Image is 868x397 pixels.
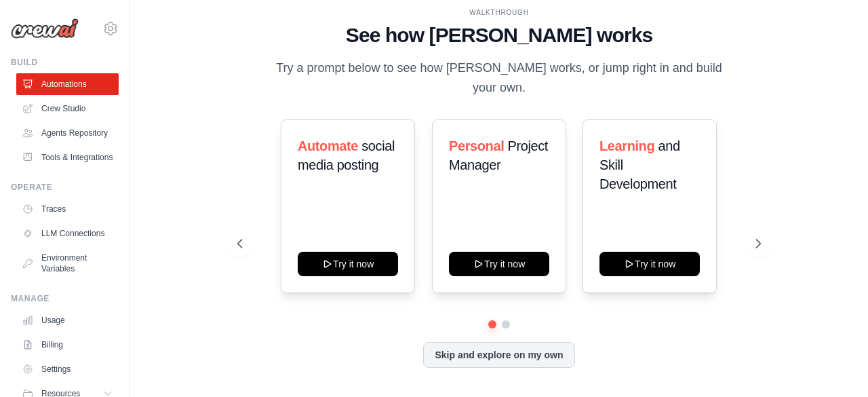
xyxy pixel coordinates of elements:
[16,198,119,220] a: Traces
[449,138,548,172] span: Project Manager
[298,252,398,276] button: Try it now
[298,138,358,153] span: Automate
[16,247,119,280] a: Environment Variables
[11,293,119,304] div: Manage
[16,334,119,356] a: Billing
[423,342,574,368] button: Skip and explore on my own
[599,138,654,153] span: Learning
[11,18,79,39] img: Logo
[16,98,119,119] a: Crew Studio
[11,182,119,193] div: Operate
[237,23,760,48] h1: See how [PERSON_NAME] works
[16,223,119,244] a: LLM Connections
[237,7,760,18] div: WALKTHROUGH
[16,122,119,144] a: Agents Repository
[11,57,119,68] div: Build
[449,252,549,276] button: Try it now
[271,58,727,98] p: Try a prompt below to see how [PERSON_NAME] works, or jump right in and build your own.
[16,358,119,380] a: Settings
[16,147,119,168] a: Tools & Integrations
[16,73,119,95] a: Automations
[449,138,504,153] span: Personal
[599,252,700,276] button: Try it now
[599,138,680,191] span: and Skill Development
[16,309,119,331] a: Usage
